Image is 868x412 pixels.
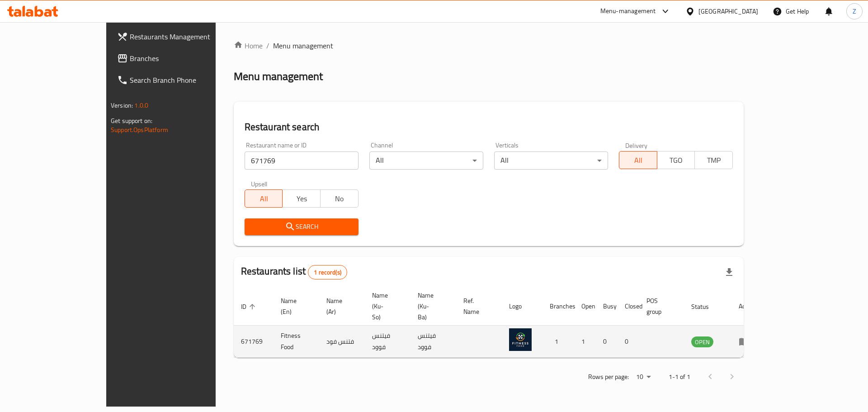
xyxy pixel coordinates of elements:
[281,295,308,317] span: Name (En)
[245,189,283,208] button: All
[596,326,618,358] td: 0
[657,151,695,169] button: TGO
[111,115,152,127] span: Get support on:
[252,221,351,232] span: Search
[691,337,713,347] span: OPEN
[698,154,729,167] span: TMP
[600,6,656,17] div: Menu-management
[596,287,618,326] th: Busy
[234,40,744,51] nav: breadcrumb
[110,47,251,69] a: Branches
[588,371,629,383] p: Rows per page:
[245,152,359,170] input: Search for restaurant name or ID..
[319,326,365,358] td: فتنس فود
[369,152,483,170] div: All
[618,287,639,326] th: Closed
[245,120,733,134] h2: Restaurant search
[249,192,279,205] span: All
[130,75,244,85] span: Search Branch Phone
[691,336,713,347] div: OPEN
[130,31,244,42] span: Restaurants Management
[372,290,400,322] span: Name (Ku-So)
[574,287,596,326] th: Open
[853,6,856,16] span: Z
[286,192,317,205] span: Yes
[308,265,347,279] div: Total records count
[625,142,648,148] label: Delivery
[646,295,673,317] span: POS group
[266,40,269,51] li: /
[509,328,532,351] img: Fitness Food
[110,26,251,47] a: Restaurants Management
[130,53,244,64] span: Branches
[542,326,574,358] td: 1
[698,6,758,16] div: [GEOGRAPHIC_DATA]
[273,40,333,51] span: Menu management
[282,189,321,208] button: Yes
[694,151,733,169] button: TMP
[111,124,168,136] a: Support.OpsPlatform
[623,154,654,167] span: All
[691,301,721,312] span: Status
[251,180,268,187] label: Upsell
[111,99,133,111] span: Version:
[274,326,319,358] td: Fitness Food
[418,290,445,322] span: Name (Ku-Ba)
[494,152,608,170] div: All
[134,99,148,111] span: 1.0.0
[241,301,258,312] span: ID
[110,69,251,91] a: Search Branch Phone
[669,371,690,383] p: 1-1 of 1
[731,287,763,326] th: Action
[410,326,456,358] td: فیتنس فوود
[365,326,410,358] td: فیتنس فوود
[308,268,347,277] span: 1 record(s)
[632,370,654,384] div: Rows per page:
[234,326,274,358] td: 671769
[542,287,574,326] th: Branches
[234,287,763,358] table: enhanced table
[320,189,359,208] button: No
[619,151,657,169] button: All
[245,218,359,235] button: Search
[574,326,596,358] td: 1
[661,154,692,167] span: TGO
[241,265,347,279] h2: Restaurants list
[502,287,542,326] th: Logo
[324,192,355,205] span: No
[234,69,323,84] h2: Menu management
[463,295,491,317] span: Ref. Name
[326,295,354,317] span: Name (Ar)
[618,326,639,358] td: 0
